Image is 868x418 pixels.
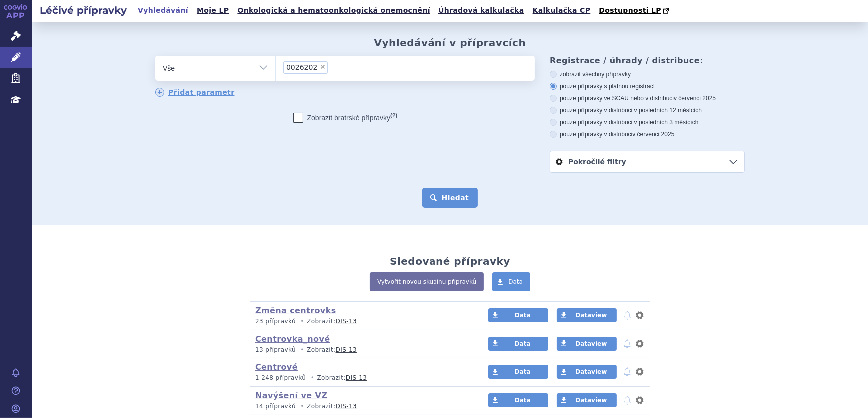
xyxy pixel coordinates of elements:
i: • [298,317,307,326]
label: Zobrazit bratrské přípravky [293,113,398,123]
span: Data [515,340,531,347]
label: pouze přípravky v distribuci [550,130,745,138]
a: Moje LP [194,4,232,17]
span: v červenci 2025 [632,131,674,138]
h3: Registrace / úhrady / distribuce: [550,56,745,65]
button: nastavení [635,309,645,321]
a: Data [488,365,548,379]
button: Hledat [422,188,478,208]
span: 1 248 přípravků [255,374,306,381]
a: Navýšení ve VZ [255,391,327,400]
h2: Léčivé přípravky [32,3,135,17]
h2: Vyhledávání v přípravcích [374,37,526,49]
a: Dataview [557,337,617,351]
span: Data [515,312,531,319]
a: Data [492,272,530,291]
span: 13 přípravků [255,346,296,353]
span: Dataview [575,397,607,404]
button: nastavení [635,394,645,406]
button: notifikace [622,309,632,321]
span: Data [515,397,531,404]
h2: Sledované přípravky [390,255,510,267]
span: Dostupnosti LP [599,6,661,14]
a: Dataview [557,365,617,379]
label: zobrazit všechny přípravky [550,70,745,78]
span: 14 přípravků [255,403,296,410]
button: notifikace [622,394,632,406]
a: Změna centrovks [255,306,336,315]
button: notifikace [622,366,632,378]
input: 0026202 [331,61,336,73]
a: Centrovka_nové [255,334,330,344]
a: Dataview [557,393,617,407]
label: pouze přípravky ve SCAU nebo v distribuci [550,94,745,102]
p: Zobrazit: [255,317,469,326]
span: Data [508,278,523,285]
p: Zobrazit: [255,346,469,354]
span: Dataview [575,368,607,375]
a: DIS-13 [336,346,357,353]
i: • [298,402,307,411]
span: v červenci 2025 [674,95,716,102]
button: nastavení [635,366,645,378]
label: pouze přípravky s platnou registrací [550,82,745,90]
a: Centrové [255,362,298,372]
a: Onkologická a hematoonkologická onemocnění [234,4,433,17]
a: Kalkulačka CP [530,4,594,17]
span: Dataview [575,340,607,347]
span: 23 přípravků [255,318,296,325]
a: DIS-13 [336,403,357,410]
button: nastavení [635,338,645,350]
a: Vyhledávání [135,4,191,17]
span: × [320,64,326,70]
a: Dataview [557,308,617,322]
a: DIS-13 [336,318,357,325]
a: Data [488,308,548,322]
i: • [298,346,307,354]
a: Data [488,337,548,351]
a: Pokročilé filtry [550,151,744,172]
a: Data [488,393,548,407]
span: Data [515,368,531,375]
label: pouze přípravky v distribuci v posledních 3 měsících [550,118,745,126]
i: • [308,374,317,382]
button: notifikace [622,338,632,350]
a: Úhradová kalkulačka [435,4,527,17]
p: Zobrazit: [255,402,469,411]
a: Vytvořit novou skupinu přípravků [370,272,484,291]
a: Dostupnosti LP [596,4,674,18]
p: Zobrazit: [255,374,469,382]
a: DIS-13 [346,374,367,381]
label: pouze přípravky v distribuci v posledních 12 měsících [550,106,745,114]
a: Přidat parametr [155,88,235,97]
abbr: (?) [390,112,397,119]
span: Dataview [575,312,607,319]
span: 0026202 [286,64,317,71]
